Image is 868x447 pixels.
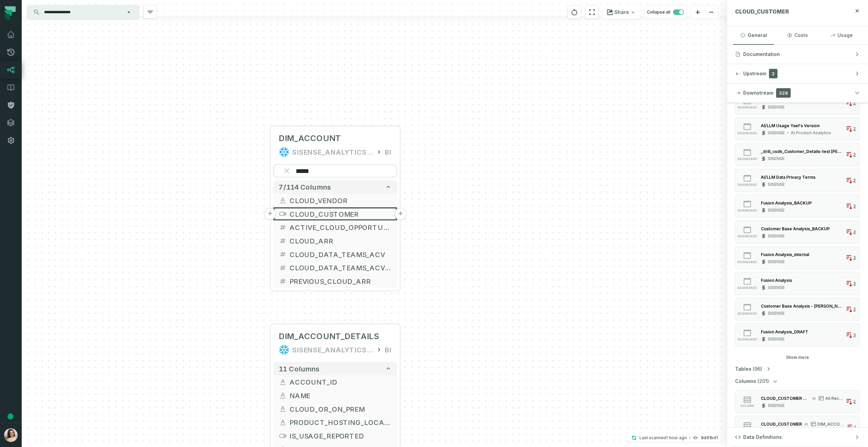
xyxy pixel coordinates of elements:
span: dashboard [737,157,757,161]
button: ACTIVE_CLOUD_OPPORTUNITIES [273,220,397,234]
button: Columns(201) [735,378,778,385]
span: 2 [853,152,856,157]
span: Tables [735,366,751,372]
div: Customer Base Analysis_BACKUP [761,226,830,231]
button: dashboardSISENSE3 [735,195,860,218]
span: CLOUD_DATA_TEAMS_ACV [290,249,392,259]
button: dashboardSISENSE3 [735,324,860,347]
span: string [279,391,287,400]
button: Usage [821,26,862,44]
span: string [279,196,287,205]
button: PRODUCT_HOSTING_LOCATION [273,416,397,429]
span: IS_USAGE_REPORTED [290,431,392,441]
div: Customer Base Analysis - [PERSON_NAME] copy [761,304,843,309]
span: dashboard [737,260,757,264]
span: float [279,264,287,272]
span: 2 [769,69,777,78]
div: AI/LLM Usage Yael's Version [761,123,820,128]
div: CLOUD_CUSTOMER @ All Accounts & Licenses that were active in the last 30 days [761,396,810,401]
span: DIM_ACCOUNT [279,133,341,144]
span: 2 [853,126,856,132]
button: PREVIOUS_CLOUD_ARR [273,274,397,288]
button: CLOUD_OR_ON_PREM [273,402,397,416]
button: ACCOUNT_ID [273,375,397,389]
span: 2 [853,178,856,183]
span: dashboard [737,235,757,238]
div: SISENSE [768,285,785,290]
span: CLOUD_DATA_TEAMS_ACV_ALL_CUSTOMERS [290,263,392,273]
span: 2 [853,100,856,106]
span: dashboard [737,183,757,187]
div: SISENSE [768,403,785,408]
button: CLOUD_DATA_TEAMS_ACV [273,248,397,261]
div: SISENSE [768,156,785,161]
span: dashboard [737,106,757,109]
span: Upstream [743,70,766,77]
button: Show more [786,355,809,360]
button: CLOUD_CUSTOMER [273,207,397,221]
div: SISENSE [768,104,785,110]
span: ACCOUNT_ID [290,377,392,387]
button: CLOUD_VENDOR [273,194,397,207]
span: float [279,250,287,258]
button: dashboardSISENSE2 [735,169,860,192]
span: 11 columns [279,365,320,373]
span: CLOUD_VENDOR [290,195,392,206]
span: dashboard [737,209,757,212]
div: Fusion Analysis_internal [761,252,809,257]
div: AI Product Analytics [791,130,831,136]
span: DIM_ACCOUNT [817,422,844,427]
span: CLOUD_CUSTOMER [735,8,789,15]
button: Documentation [727,45,868,64]
button: Clear search query [125,9,132,16]
span: 328 [776,88,791,98]
span: float [279,223,287,231]
button: CLOUD_DATA_TEAMS_ACV_ALL_CUSTOMERS [273,261,397,274]
span: float [279,237,287,245]
button: dashboardSISENSE3 [735,298,860,321]
div: Fusion Analysis_DRAFT [761,329,808,334]
span: dashboard [737,338,757,341]
button: columnCLOUD_CUSTOMER @ All Accounts & Licenses that were active in the last 30 daysinAll Recent d... [735,390,860,413]
span: boolean [279,432,287,440]
span: Columns [735,378,756,385]
h4: 8d91bd1 [701,436,718,440]
span: dashboard [737,132,757,135]
button: + [394,208,407,220]
button: Share [603,5,640,19]
span: 2 [853,399,856,404]
span: 3 [853,332,856,338]
div: SISENSE [768,259,785,265]
button: dashboardSISENSEAI Product Analytics2 [735,117,860,140]
span: dashboard [737,312,757,315]
div: BI [385,344,392,355]
span: 3 [853,307,856,312]
button: dashboardSISENSE2 [735,92,860,115]
div: _drill_csdk_Customer_Details-test [PERSON_NAME] [761,149,843,154]
button: General [733,26,774,44]
button: dashboardSISENSE3 [735,272,860,295]
span: CLOUD_OR_ON_PREM [290,404,392,414]
div: SISENSE [768,233,785,239]
span: CLOUD_CUSTOMER [290,209,392,219]
div: Fusion Analysis [761,278,792,283]
div: SISENSE [768,208,785,213]
span: Data Definitions [743,434,782,441]
span: column [741,404,754,408]
div: BI [385,147,392,157]
div: AI/LLM Data Privacy Terms [761,175,815,180]
span: (96) [753,366,762,372]
span: CLOUD_ARR [290,236,392,246]
span: (201) [757,378,769,385]
button: Downstream328 [727,83,868,102]
span: in [812,396,816,401]
div: SISENSE_ANALYTICS_PRODUCTION [292,147,373,157]
div: SISENSE [768,182,785,187]
button: zoom out [705,6,718,19]
button: Tables(96) [735,366,772,372]
relative-time: Sep 9, 2025, 12:56 PM GMT+3 [666,435,687,440]
span: 3 [853,281,856,286]
button: dashboardSISENSE2 [735,143,860,166]
p: Last scanned [639,434,687,441]
img: avatar of Kateryna Viflinzider [4,428,18,442]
